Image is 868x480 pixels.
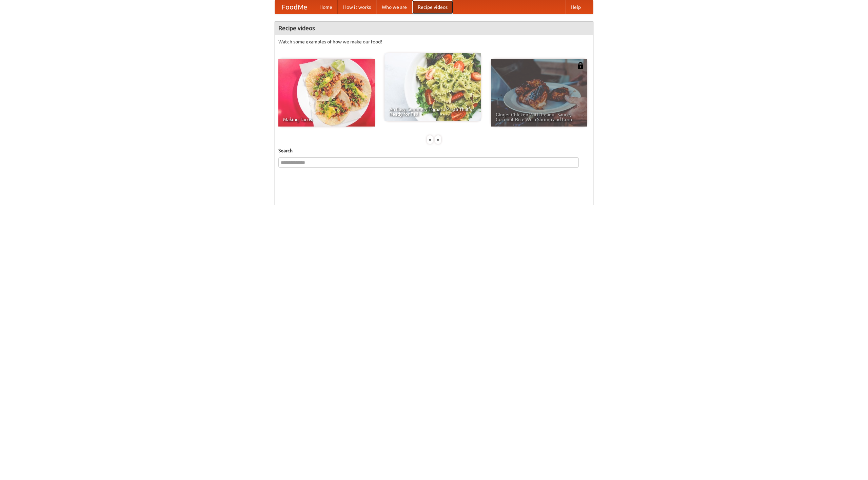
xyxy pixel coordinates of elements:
h5: Search [278,147,590,154]
a: An Easy, Summery Tomato Pasta That's Ready for Fall [384,53,481,121]
div: » [435,135,441,144]
h4: Recipe videos [275,21,593,35]
a: Home [314,0,338,14]
span: Making Tacos [283,117,370,122]
a: How it works [338,0,376,14]
p: Watch some examples of how we make our food! [278,38,590,45]
a: FoodMe [275,0,314,14]
a: Making Tacos [278,59,375,127]
a: Help [565,0,586,14]
div: « [427,135,433,144]
a: Recipe videos [412,0,453,14]
span: An Easy, Summery Tomato Pasta That's Ready for Fall [389,107,476,116]
a: Who we are [376,0,412,14]
img: 483408.png [577,62,584,69]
